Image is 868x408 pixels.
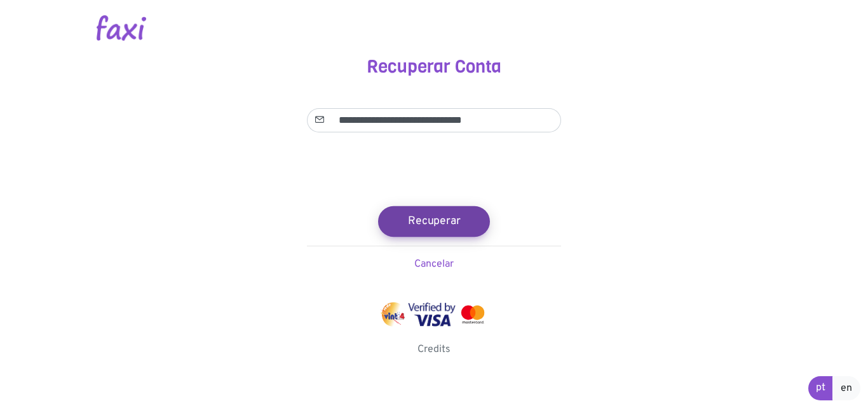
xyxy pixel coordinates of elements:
[81,56,787,78] h3: Recuperar Conta
[408,302,456,327] img: visa
[808,376,833,400] a: pt
[378,206,490,236] button: Recuperar
[337,143,531,192] iframe: reCAPTCHA
[832,376,860,400] a: en
[381,302,406,327] img: vinti4
[458,302,487,327] img: mastercard
[417,343,451,356] a: Credits
[414,258,454,271] a: Cancelar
